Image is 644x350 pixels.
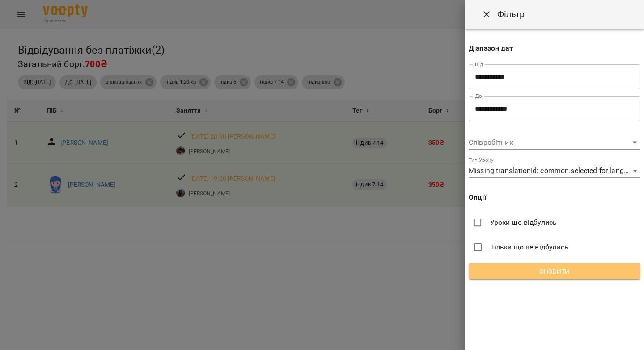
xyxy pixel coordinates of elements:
button: Close [476,4,497,25]
p: Опції [469,192,640,203]
h6: Фільтр [497,7,525,21]
button: Оновити [469,263,640,279]
span: Тільки що не відбулись [490,242,568,253]
span: Уроки що відбулись [490,217,557,228]
span: Оновити [476,266,633,277]
div: Missing translationId: common.selected for language: uk_UA: 5 [469,164,640,178]
label: Тип Уроку [469,157,493,163]
p: Діапазон дат [469,43,640,54]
